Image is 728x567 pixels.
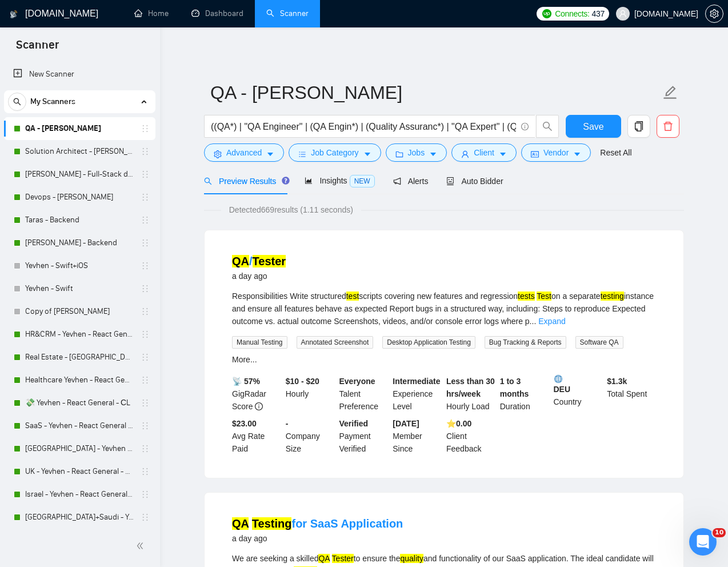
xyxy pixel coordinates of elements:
[705,9,723,18] a: setting
[283,375,337,413] div: Hourly
[657,121,679,131] span: delete
[537,292,551,301] mark: Test
[530,317,537,326] span: ...
[232,517,403,530] a: QA Testingfor SaaS Application
[141,398,150,408] span: holder
[286,377,319,386] b: $10 - $20
[25,414,134,437] a: SaaS - Yevhen - React General - СL
[531,150,539,158] span: idcard
[232,269,286,283] div: a day ago
[141,330,150,339] span: holder
[4,63,155,86] li: New Scanner
[600,146,631,159] a: Reset All
[339,377,375,386] b: Everyone
[289,143,381,162] button: barsJob Categorycaret-down
[191,9,243,18] a: dashboardDashboard
[536,115,559,138] button: search
[25,254,134,277] a: Yevhen - Swift+iOS
[446,177,503,186] span: Auto Bidder
[232,255,249,267] mark: QA
[555,7,589,20] span: Connects:
[30,90,75,113] span: My Scanners
[141,261,150,270] span: holder
[141,193,150,202] span: holder
[141,307,150,316] span: holder
[500,377,529,398] b: 1 to 3 months
[8,93,26,111] button: search
[542,9,551,18] img: upwork-logo.png
[705,5,723,23] button: setting
[706,9,723,18] span: setting
[408,146,425,159] span: Jobs
[25,163,134,186] a: [PERSON_NAME] - Full-Stack dev
[255,402,263,410] span: info-circle
[232,290,656,328] div: Responsibilities Write structured scripts covering new features and regression on a separate inst...
[689,528,717,556] iframe: Intercom live chat
[232,419,257,428] b: $23.00
[543,146,569,159] span: Vendor
[566,115,621,138] button: Save
[232,532,403,545] div: a day ago
[474,146,494,159] span: Client
[25,483,134,506] a: Israel - Yevhen - React General - СL
[554,375,562,383] img: 🌐
[141,238,150,247] span: holder
[204,177,286,186] span: Preview Results
[266,9,309,18] a: searchScanner
[141,444,150,453] span: holder
[628,121,650,131] span: copy
[136,540,147,552] span: double-left
[382,336,475,349] span: Desktop Application Testing
[429,150,437,158] span: caret-down
[13,63,146,86] a: New Scanner
[141,421,150,430] span: holder
[605,375,658,413] div: Total Spent
[25,140,134,163] a: Solution Architect - [PERSON_NAME]
[393,419,419,428] b: [DATE]
[297,336,374,349] span: Annotated Screenshot
[393,377,440,386] b: Intermediate
[141,147,150,156] span: holder
[25,392,134,414] a: 💸 Yevhen - React General - СL
[713,528,726,537] span: 10
[446,177,454,185] span: robot
[232,377,260,386] b: 📡 57%
[446,419,471,428] b: ⭐️ 0.00
[283,417,337,455] div: Company Size
[214,150,222,158] span: setting
[232,255,286,267] a: QA/Tester
[25,369,134,392] a: Healthcare Yevhen - React General - СL
[134,9,169,18] a: homeHome
[551,375,605,413] div: Country
[25,117,134,140] a: QA - [PERSON_NAME]
[451,143,517,162] button: userClientcaret-down
[363,150,371,158] span: caret-down
[141,284,150,293] span: holder
[518,292,535,301] mark: tests
[573,150,581,158] span: caret-down
[141,353,150,362] span: holder
[25,209,134,231] a: Taras - Backend
[657,115,679,138] button: delete
[9,98,26,106] span: search
[499,150,507,158] span: caret-down
[521,123,529,130] span: info-circle
[337,375,391,413] div: Talent Preference
[25,231,134,254] a: [PERSON_NAME] - Backend
[10,5,18,23] img: logo
[25,460,134,483] a: UK - Yevhen - React General - СL
[266,150,274,158] span: caret-down
[230,417,283,455] div: Avg Rate Paid
[554,375,603,394] b: DEU
[305,177,313,185] span: area-chart
[393,177,401,185] span: notification
[253,255,286,267] mark: Tester
[298,150,306,158] span: bars
[141,376,150,385] span: holder
[281,175,291,186] div: Tooltip anchor
[592,7,605,20] span: 437
[446,377,495,398] b: Less than 30 hrs/week
[390,417,444,455] div: Member Since
[444,417,498,455] div: Client Feedback
[395,150,403,158] span: folder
